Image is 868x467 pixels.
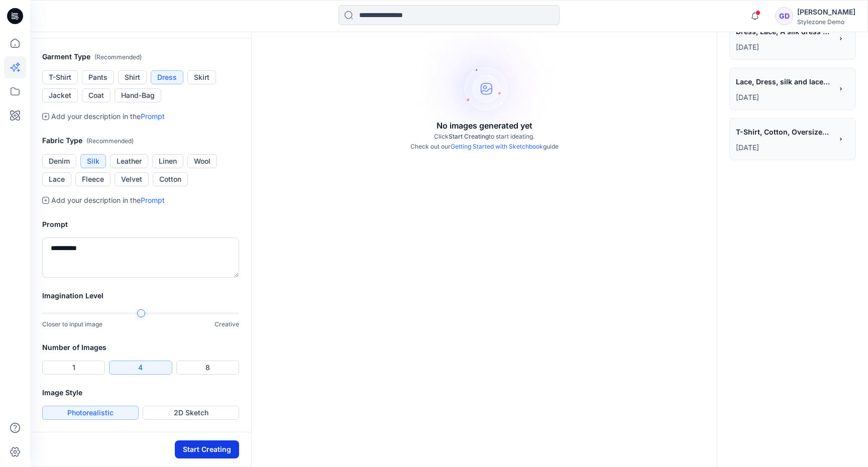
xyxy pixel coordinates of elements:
button: Wool [187,154,217,168]
div: Stylezone Demo [797,18,855,26]
button: T-Shirt [42,70,78,84]
span: ( Recommended ) [86,137,134,145]
span: ( Recommended ) [94,53,142,61]
span: Start Creating [449,133,489,140]
div: GD [775,7,793,25]
button: Coat [82,88,111,102]
p: Add your description in the [51,194,165,206]
p: June 30, 2025 [736,41,832,53]
h2: Garment Type [42,51,239,63]
button: Denim [42,154,76,168]
button: Lace [42,172,71,186]
div: [PERSON_NAME] [797,6,855,18]
p: June 25, 2025 [736,91,832,103]
p: June 10, 2025 [736,142,832,154]
button: 8 [176,361,239,375]
h2: Prompt [42,218,239,230]
button: Silk [80,154,106,168]
button: Fleece [75,172,111,186]
button: 1 [42,361,105,375]
button: Hand-Bag [115,88,161,102]
p: Creative [214,319,239,329]
button: Leather [110,154,148,168]
button: Start Creating [175,440,239,458]
button: 4 [109,361,172,375]
button: 2D Sketch [143,406,239,420]
p: No images generated yet [437,120,532,132]
button: Shirt [118,70,147,84]
button: Skirt [187,70,216,84]
span: T-Shirt, Cotton, Oversized sports t shirt with piping [736,125,831,139]
button: Cotton [153,172,188,186]
button: Velvet [115,172,149,186]
button: Photorealistic [42,406,139,420]
button: Pants [82,70,114,84]
button: Jacket [42,88,78,102]
h2: Imagination Level [42,290,239,302]
h2: Fabric Type [42,135,239,147]
span: Lace, Dress, silk and lace dress [736,74,831,89]
a: Prompt [141,196,165,204]
p: Closer to input image [42,319,102,329]
button: Dress [151,70,183,84]
h2: Number of Images [42,341,239,354]
p: Add your description in the [51,110,165,123]
h2: Image Style [42,387,239,399]
a: Prompt [141,112,165,121]
button: Linen [152,154,183,168]
a: Getting Started with Sketchbook [451,143,543,150]
p: Click to start ideating. Check out our guide [410,132,559,152]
